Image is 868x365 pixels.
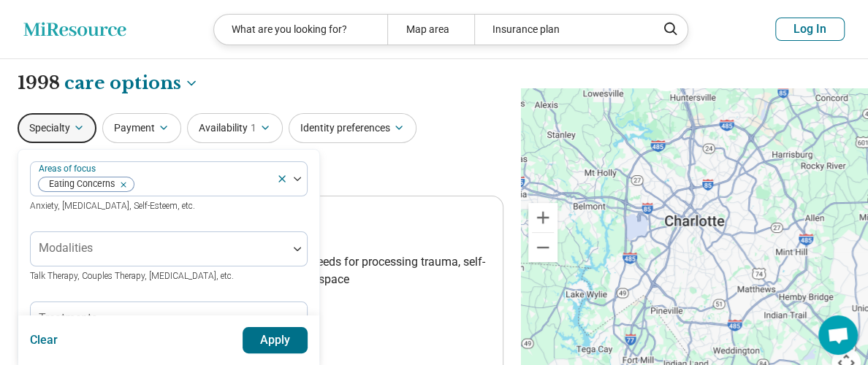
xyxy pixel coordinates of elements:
span: care options [64,71,181,96]
h1: 1998 [18,71,199,96]
span: Eating Concerns [39,177,119,191]
div: Open chat [818,315,858,355]
label: Modalities [39,241,93,255]
button: Clear [30,327,58,353]
button: Care options [64,71,199,96]
button: Log In [775,18,845,41]
button: Apply [243,327,308,353]
button: Identity preferences [289,113,416,143]
label: Treatments [39,311,97,325]
button: Availability1 [187,113,283,143]
div: Map area [387,15,474,45]
div: Insurance plan [474,15,647,45]
span: Anxiety, [MEDICAL_DATA], Self-Esteem, etc. [30,201,195,211]
div: What are you looking for? [214,15,387,45]
button: Zoom in [528,203,557,232]
span: Talk Therapy, Couples Therapy, [MEDICAL_DATA], etc. [30,271,234,281]
button: Payment [102,113,181,143]
button: Zoom out [528,233,557,262]
button: Specialty [18,113,96,143]
span: 1 [251,120,256,136]
label: Areas of focus [39,164,99,174]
